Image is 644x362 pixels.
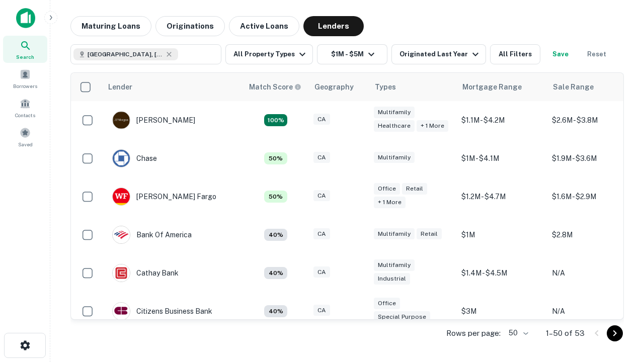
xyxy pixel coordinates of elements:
button: Active Loans [229,16,299,36]
td: $1M - $4.1M [456,139,547,177]
div: Originated Last Year [399,48,481,60]
td: N/A [547,292,637,330]
th: Sale Range [547,73,637,101]
button: Lenders [303,16,364,36]
div: Multifamily [374,228,415,240]
img: picture [113,112,130,129]
button: All Filters [490,44,540,64]
div: Cathay Bank [112,264,179,282]
div: [PERSON_NAME] [112,111,195,129]
div: Matching Properties: 4, hasApolloMatch: undefined [264,305,287,317]
button: Maturing Loans [70,16,151,36]
img: picture [113,264,130,282]
div: Bank Of America [112,226,192,244]
div: CA [313,152,330,163]
div: Matching Properties: 4, hasApolloMatch: undefined [264,229,287,241]
div: Matching Properties: 5, hasApolloMatch: undefined [264,191,287,203]
iframe: Chat Widget [594,249,644,298]
div: CA [313,114,330,125]
td: N/A [547,254,637,292]
th: Capitalize uses an advanced AI algorithm to match your search with the best lender. The match sco... [243,73,308,101]
button: Save your search to get updates of matches that match your search criteria. [544,44,577,64]
button: All Property Types [225,44,313,64]
div: Matching Properties: 18, hasApolloMatch: undefined [264,114,287,126]
div: Multifamily [374,259,415,271]
td: $3M [456,292,547,330]
div: Sale Range [553,81,594,93]
div: CA [313,266,330,278]
div: Matching Properties: 5, hasApolloMatch: undefined [264,152,287,164]
a: Borrowers [3,65,47,92]
button: Originations [155,16,225,36]
span: Saved [18,140,33,148]
td: $1.9M - $3.6M [547,139,637,177]
th: Mortgage Range [456,73,547,101]
div: Healthcare [374,120,415,132]
td: $2.6M - $3.8M [547,101,637,139]
span: [GEOGRAPHIC_DATA], [GEOGRAPHIC_DATA], [GEOGRAPHIC_DATA] [88,50,163,59]
div: Matching Properties: 4, hasApolloMatch: undefined [264,267,287,279]
div: Industrial [374,273,410,285]
div: CA [313,190,330,202]
img: picture [113,226,130,243]
button: Reset [581,44,613,64]
p: Rows per page: [446,327,501,339]
div: Office [374,298,400,309]
th: Geography [308,73,369,101]
div: CA [313,305,330,316]
div: Capitalize uses an advanced AI algorithm to match your search with the best lender. The match sco... [249,81,301,93]
img: picture [113,150,130,167]
a: Saved [3,123,47,150]
img: picture [113,188,130,205]
th: Lender [102,73,243,101]
div: CA [313,228,330,240]
div: [PERSON_NAME] Fargo [112,188,216,206]
div: + 1 more [417,120,448,132]
div: Lender [108,81,132,93]
div: Retail [402,183,427,195]
div: Multifamily [374,107,415,118]
td: $2.8M [547,216,637,254]
div: + 1 more [374,197,406,208]
div: 50 [505,326,530,340]
div: Special Purpose [374,311,430,323]
button: $1M - $5M [317,44,387,64]
span: Borrowers [13,82,37,90]
h6: Match Score [249,81,299,93]
div: Office [374,183,400,195]
div: Chase [112,149,157,167]
td: $1.4M - $4.5M [456,254,547,292]
div: Geography [314,81,354,93]
a: Search [3,36,47,63]
img: picture [113,303,130,320]
img: capitalize-icon.png [16,8,35,28]
p: 1–50 of 53 [546,327,585,339]
span: Contacts [15,111,35,119]
span: Search [16,53,34,61]
td: $1M [456,216,547,254]
div: Mortgage Range [462,81,522,93]
td: $1.2M - $4.7M [456,177,547,216]
div: Types [375,81,396,93]
button: Originated Last Year [391,44,486,64]
div: Retail [417,228,442,240]
th: Types [369,73,456,101]
td: $1.6M - $2.9M [547,177,637,216]
div: Multifamily [374,152,415,163]
td: $1.1M - $4.2M [456,101,547,139]
a: Contacts [3,94,47,121]
button: Go to next page [607,325,623,341]
div: Citizens Business Bank [112,302,212,320]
